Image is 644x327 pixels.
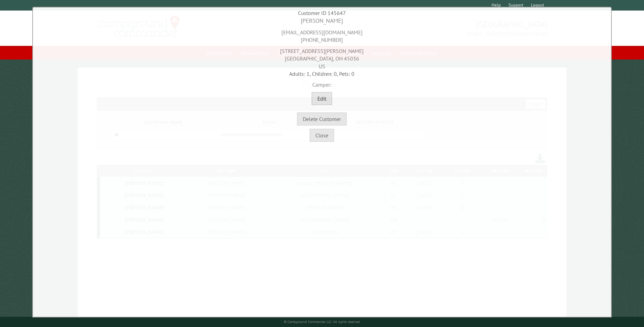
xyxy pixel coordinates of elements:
[284,320,361,324] small: © Campground Commander LLC. All rights reserved.
[35,78,609,88] div: Camper:
[35,25,609,44] div: [EMAIL_ADDRESS][DOMAIN_NAME] [PHONE_NUMBER]
[35,17,609,25] div: [PERSON_NAME]
[35,44,609,70] div: [STREET_ADDRESS][PERSON_NAME] [GEOGRAPHIC_DATA], OH 45036 US
[297,113,347,125] button: Delete Customer
[312,92,332,105] button: Edit
[310,129,334,142] button: Close
[35,70,609,78] div: Adults: 1, Children: 0, Pets: 0
[35,9,609,17] div: Customer ID 145647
